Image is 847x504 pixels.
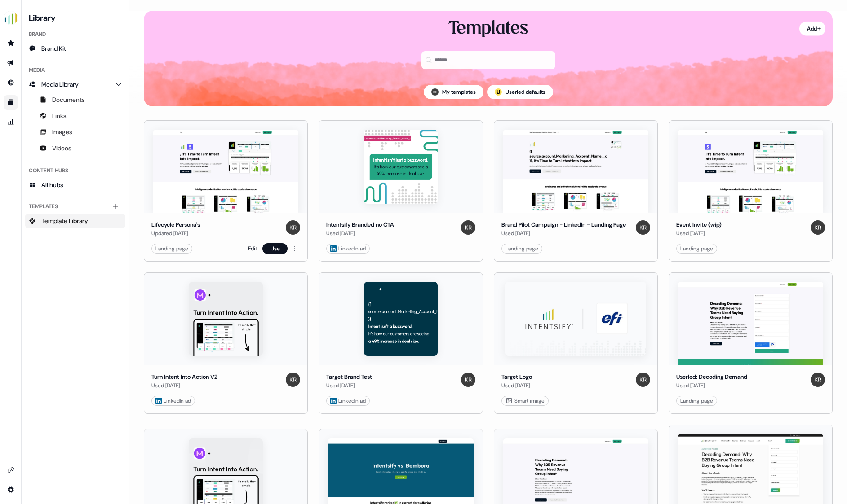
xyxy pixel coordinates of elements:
div: Landing page [506,244,538,253]
a: Go to attribution [4,115,18,129]
button: Intentsify Branded no CTAIntentsify Branded no CTAUsed [DATE]Kenna LinkedIn ad [319,120,483,262]
img: Userled: Decoding Demand [678,282,823,364]
button: Lifecycle Persona'sLifecycle Persona'sUpdated [DATE]KennaLanding pageEditUse [144,120,308,262]
img: Target Brand Test [364,282,438,355]
button: Brand Pilot Campaign - LinkedIn - Landing PageBrand Pilot Campaign - LinkedIn - Landing PageUsed ... [494,120,658,262]
span: Brand Kit [41,44,66,53]
img: Turn Intent Into Action V2 [189,282,262,355]
button: userled logo;Userled defaults [487,85,553,99]
button: Target LogoTarget LogoUsed [DATE]Kenna Smart image [494,272,658,414]
img: Kenna [636,373,650,387]
div: Brand Pilot Campaign - LinkedIn - Landing Page [501,220,626,229]
img: Intentsify Branded no CTA [364,130,438,203]
img: Kenna [461,373,475,387]
div: Landing page [155,244,188,253]
span: Documents [52,95,85,104]
a: Go to integrations [4,463,18,477]
a: Documents [25,92,125,107]
a: Go to integrations [4,482,18,497]
a: Go to outbound experience [4,56,18,70]
img: Brand Pilot Campaign - LinkedIn - Landing Page [503,130,648,212]
div: ; [495,88,502,96]
img: Target Logo [505,282,646,355]
div: Used [DATE] [151,381,217,390]
a: All hubs [25,178,125,192]
img: Kenna [811,373,825,387]
div: Used [DATE] [501,229,626,238]
a: Go to Inbound [4,75,18,90]
span: Links [52,111,67,120]
div: Smart image [506,396,545,405]
span: Template Library [41,216,88,225]
a: Go to templates [4,95,18,110]
img: Kenna [286,373,300,387]
div: LinkedIn ad [155,396,191,405]
a: Template Library [25,214,125,228]
img: Kenna [811,220,825,235]
button: Target Brand TestTarget Brand TestUsed [DATE]Kenna LinkedIn ad [319,272,483,414]
div: LinkedIn ad [330,396,366,405]
button: Add [799,22,825,36]
button: My templates [424,85,483,99]
button: Event Invite (wip)Event Invite (wip)Used [DATE]KennaLanding page [669,120,833,262]
div: Landing page [680,396,713,405]
div: Used [DATE] [676,381,747,390]
button: Turn Intent Into Action V2Turn Intent Into Action V2Used [DATE]Kenna LinkedIn ad [144,272,308,414]
div: Userled: Decoding Demand [676,373,747,381]
a: Videos [25,141,125,155]
span: All hubs [41,180,63,189]
span: Media Library [41,80,79,89]
div: Templates [25,199,125,214]
a: Go to prospects [4,36,18,50]
a: Images [25,125,125,139]
a: Links [25,109,125,123]
img: Lifecycle Persona's [153,130,298,212]
div: Turn Intent Into Action V2 [151,373,217,381]
div: Event Invite (wip) [676,220,722,229]
div: Target Logo [501,373,532,381]
h3: Library [25,11,125,23]
div: Intentsify Branded no CTA [326,220,394,229]
div: Media [25,63,125,77]
div: Content Hubs [25,163,125,178]
img: Kenna [461,220,475,235]
img: Event Invite (wip) [678,130,823,212]
div: Used [DATE] [326,229,394,238]
div: Target Brand Test [326,373,372,381]
button: Use [262,243,288,254]
img: Brian [431,88,439,96]
a: Brand Kit [25,41,125,56]
div: Updated [DATE] [151,229,200,238]
span: Images [52,127,72,136]
img: Kenna [286,220,300,235]
img: Kenna [636,220,650,235]
div: Used [DATE] [501,381,532,390]
div: Lifecycle Persona's [151,220,200,229]
img: userled logo [495,88,502,96]
div: Landing page [680,244,713,253]
div: Brand [25,27,125,41]
div: LinkedIn ad [330,244,366,253]
a: Edit [248,244,257,253]
div: Templates [448,17,528,40]
span: Videos [52,144,71,153]
div: Used [DATE] [326,381,372,390]
a: Media Library [25,77,125,92]
button: Userled: Decoding DemandUserled: Decoding DemandUsed [DATE]KennaLanding page [669,272,833,414]
div: Used [DATE] [676,229,722,238]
